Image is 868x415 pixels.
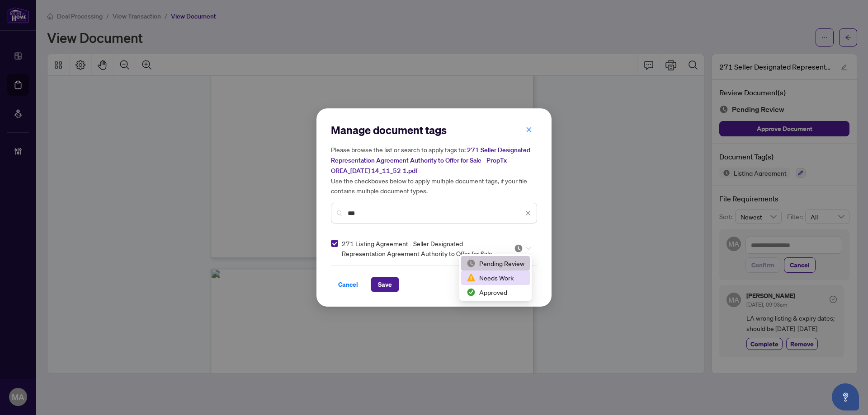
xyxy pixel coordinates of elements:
img: status [467,259,476,268]
span: Pending Review [514,244,531,253]
span: Cancel [338,277,358,292]
button: Open asap [832,383,859,410]
span: close [526,126,532,133]
div: Needs Work [467,273,524,283]
button: Save [371,277,399,292]
h5: Please browse the list or search to apply tags to: Use the checkboxes below to apply multiple doc... [331,145,537,196]
div: Pending Review [461,256,530,270]
img: status [514,244,523,253]
div: Needs Work [461,270,530,285]
span: 271 Listing Agreement - Seller Designated Representation Agreement Authority to Offer for Sale [342,238,503,258]
img: status [467,288,476,297]
h2: Manage document tags [331,123,537,137]
div: Pending Review [467,258,524,268]
img: status [467,273,476,282]
span: Save [378,277,392,292]
span: close [525,210,531,216]
span: 271 Seller Designated Representation Agreement Authority to Offer for Sale - PropTx-OREA_[DATE] 1... [331,146,530,175]
div: Approved [461,285,530,299]
button: Cancel [331,277,365,292]
div: Approved [467,287,524,297]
